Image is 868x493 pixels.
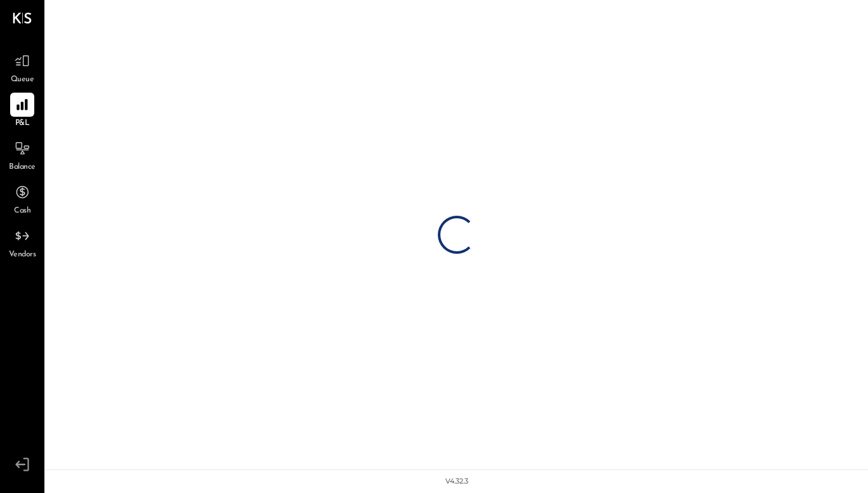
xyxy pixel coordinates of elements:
[1,180,44,217] a: Cash
[1,136,44,173] a: Balance
[1,224,44,261] a: Vendors
[14,206,30,217] span: Cash
[11,74,34,86] span: Queue
[1,49,44,86] a: Queue
[15,118,30,129] span: P&L
[9,162,36,173] span: Balance
[9,249,36,261] span: Vendors
[445,477,468,487] div: v 4.32.3
[1,93,44,129] a: P&L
